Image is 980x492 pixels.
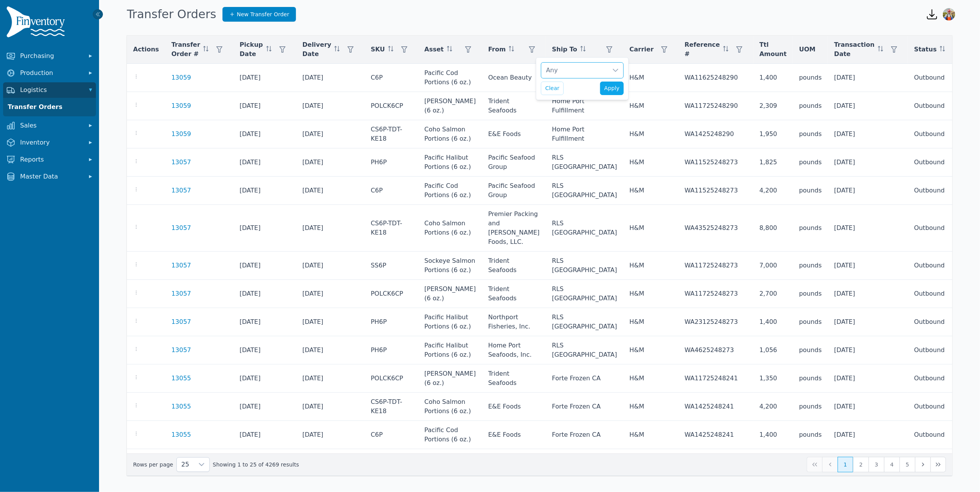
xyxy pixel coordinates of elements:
[424,45,444,54] span: Asset
[296,364,365,393] td: [DATE]
[828,205,908,252] td: [DATE]
[20,172,82,181] span: Master Data
[233,64,296,92] td: [DATE]
[3,152,96,167] button: Reports
[418,336,482,364] td: Pacific Halibut Portions (6 oz.)
[753,449,793,477] td: 4,200
[296,177,365,205] td: [DATE]
[908,64,970,92] td: Outbound
[546,120,623,148] td: Home Port Fulfillment
[828,148,908,177] td: [DATE]
[541,63,608,78] div: Any
[908,308,970,336] td: Outbound
[793,280,828,308] td: pounds
[482,177,546,205] td: Pacific Seafood Group
[623,364,679,393] td: H&M
[828,120,908,148] td: [DATE]
[364,308,418,336] td: PH6P
[623,449,679,477] td: H&M
[828,252,908,280] td: [DATE]
[364,205,418,252] td: CS6P-TDT-KE18
[678,92,753,120] td: WA11725248290
[793,336,828,364] td: pounds
[753,421,793,449] td: 1,400
[753,148,793,177] td: 1,825
[623,120,679,148] td: H&M
[177,458,194,472] span: Rows per page
[6,6,68,41] img: Finventory
[546,308,623,336] td: RLS [GEOGRAPHIC_DATA]
[908,393,970,421] td: Outbound
[296,308,365,336] td: [DATE]
[623,92,679,120] td: H&M
[546,177,623,205] td: RLS [GEOGRAPHIC_DATA]
[233,205,296,252] td: [DATE]
[364,449,418,477] td: SS6P
[828,92,908,120] td: [DATE]
[753,364,793,393] td: 1,350
[171,346,191,355] a: 13057
[753,280,793,308] td: 2,700
[900,457,915,472] button: Page 5
[793,421,828,449] td: pounds
[482,421,546,449] td: E&E Foods
[828,393,908,421] td: [DATE]
[20,68,82,78] span: Production
[171,40,200,59] span: Transfer Order #
[171,223,191,233] a: 13057
[908,177,970,205] td: Outbound
[828,64,908,92] td: [DATE]
[793,308,828,336] td: pounds
[296,252,365,280] td: [DATE]
[623,148,679,177] td: H&M
[5,99,94,115] a: Transfer Orders
[629,45,654,54] span: Carrier
[171,158,191,167] a: 13057
[364,336,418,364] td: PH6P
[418,421,482,449] td: Pacific Cod Portions (6 oz.)
[482,364,546,393] td: Trident Seafoods
[853,457,869,472] button: Page 2
[482,336,546,364] td: Home Port Seafoods, Inc.
[171,73,191,82] a: 13059
[233,92,296,120] td: [DATE]
[908,120,970,148] td: Outbound
[233,449,296,477] td: [DATE]
[753,308,793,336] td: 1,400
[623,280,679,308] td: H&M
[482,148,546,177] td: Pacific Seafood Group
[171,430,191,439] a: 13055
[623,421,679,449] td: H&M
[678,393,753,421] td: WA1425248241
[303,40,332,59] span: Delivery Date
[546,92,623,120] td: Home Port Fulfillment
[364,364,418,393] td: POLCK6CP
[908,421,970,449] td: Outbound
[834,40,875,59] span: Transaction Date
[171,129,191,139] a: 13059
[482,308,546,336] td: Northport Fisheries, Inc.
[623,252,679,280] td: H&M
[418,252,482,280] td: Sockeye Salmon Portions (6 oz.)
[296,120,365,148] td: [DATE]
[753,252,793,280] td: 7,000
[418,64,482,92] td: Pacific Cod Portions (6 oz.)
[828,449,908,477] td: [DATE]
[20,121,82,130] span: Sales
[623,393,679,421] td: H&M
[233,364,296,393] td: [DATE]
[546,148,623,177] td: RLS [GEOGRAPHIC_DATA]
[623,64,679,92] td: H&M
[908,364,970,393] td: Outbound
[418,92,482,120] td: [PERSON_NAME] (6 oz.)
[869,457,884,472] button: Page 3
[3,118,96,133] button: Sales
[793,393,828,421] td: pounds
[20,85,82,95] span: Logistics
[3,65,96,81] button: Production
[604,84,620,92] span: Apply
[828,336,908,364] td: [DATE]
[482,205,546,252] td: Premier Packing and [PERSON_NAME] Foods, LLC.
[233,120,296,148] td: [DATE]
[171,289,191,298] a: 13057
